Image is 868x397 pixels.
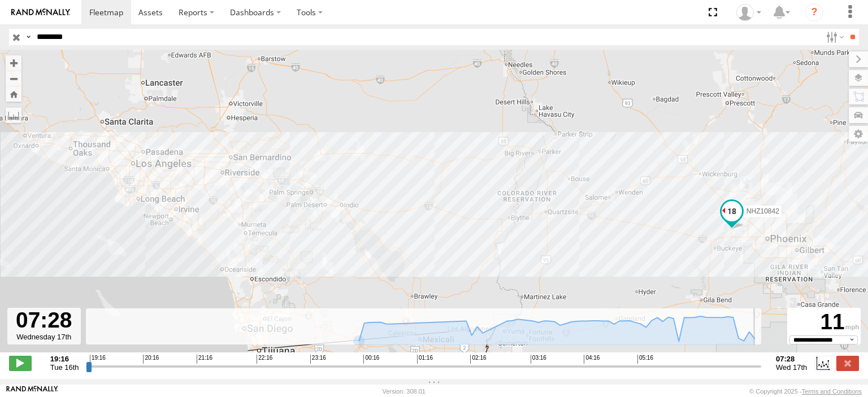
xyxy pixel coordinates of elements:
span: Tue 16th Sep 2025 [50,363,79,372]
span: 20:16 [143,355,159,364]
a: Terms and Conditions [802,388,862,395]
div: Zulema McIntosch [732,4,765,21]
i: ? [805,3,823,21]
span: 22:16 [257,355,272,364]
label: Search Filter Options [822,29,846,45]
span: 21:16 [197,355,212,364]
span: 00:16 [363,355,379,364]
label: Measure [6,107,21,123]
span: 01:16 [417,355,433,364]
label: Map Settings [849,126,868,142]
span: 23:16 [310,355,326,364]
strong: 07:28 [776,355,807,363]
span: 19:16 [90,355,106,364]
label: Search Query [24,29,33,45]
span: 05:16 [637,355,653,364]
div: 11 [789,309,859,335]
img: rand-logo.svg [11,8,70,16]
button: Zoom in [6,55,21,71]
label: Close [836,356,859,370]
span: 02:16 [470,355,486,364]
button: Zoom out [6,71,21,86]
label: Play/Stop [9,356,32,370]
button: Zoom Home [6,86,21,102]
strong: 19:16 [50,355,79,363]
div: Version: 308.01 [383,388,426,395]
span: 04:16 [584,355,600,364]
div: © Copyright 2025 - [749,388,862,395]
span: Wed 17th Sep 2025 [776,363,807,372]
a: Visit our Website [6,386,58,397]
span: NHZ10842 [747,207,779,215]
span: 03:16 [531,355,546,364]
